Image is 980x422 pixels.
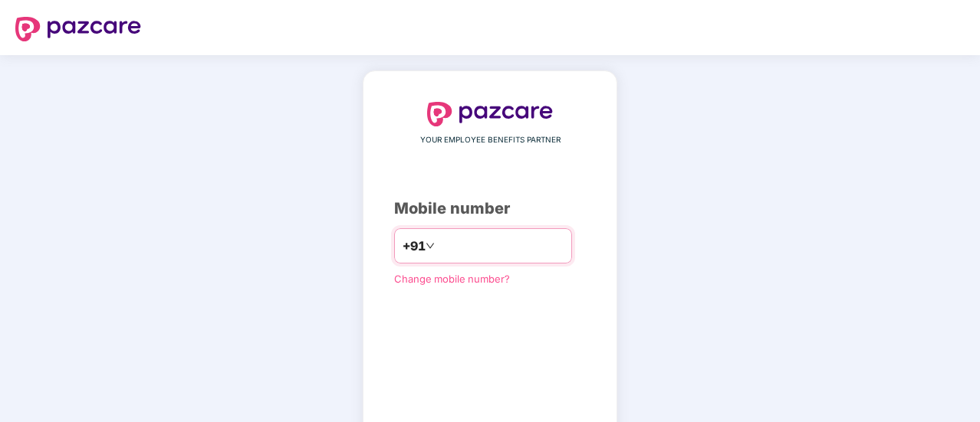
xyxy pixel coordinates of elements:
span: +91 [403,237,426,256]
div: Mobile number [394,197,586,221]
img: logo [15,17,141,41]
span: YOUR EMPLOYEE BENEFITS PARTNER [420,134,561,146]
span: down [426,241,435,250]
img: logo [427,102,553,126]
a: Change mobile number? [394,273,510,285]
